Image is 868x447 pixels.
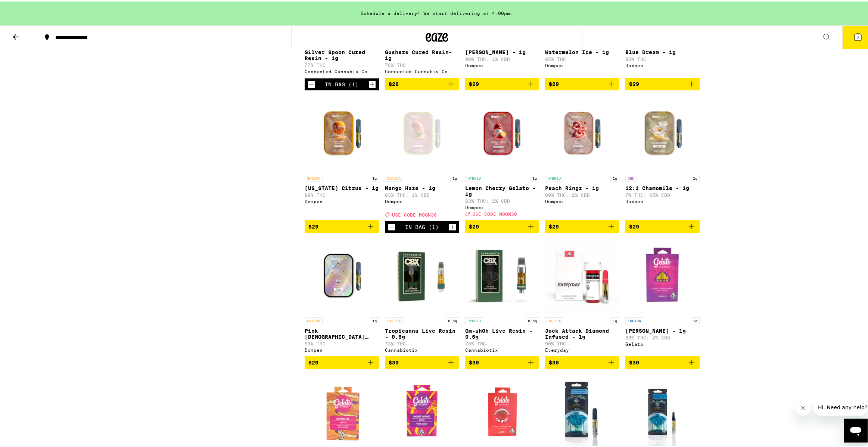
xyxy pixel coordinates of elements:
[385,316,403,323] p: SATIVA
[305,198,379,202] div: Dompen
[610,173,619,180] p: 1g
[465,95,539,219] a: Open page for Lemon Cherry Gelato - 1g from Dompen
[545,355,619,367] button: Add to bag
[545,219,619,232] button: Add to bag
[625,55,700,60] p: 85% THC
[857,34,859,38] span: 7
[625,95,700,219] a: Open page for 12:1 Chamomile - 1g from Dompen
[691,173,700,180] p: 1g
[305,355,379,367] button: Add to bag
[549,222,559,228] span: $29
[385,238,459,312] img: Cannabiotix - Tropicanna Live Resin - 0.5g
[385,184,459,190] p: Mango Haze - 1g
[305,173,323,180] p: SATIVA
[629,222,639,228] span: $29
[385,340,459,345] p: 73% THC
[389,358,399,364] span: $30
[465,316,483,323] p: HYBRID
[545,95,619,219] a: Open page for Peach Ringz - 1g from Dompen
[385,76,459,89] button: Add to bag
[625,184,700,190] p: 12:1 Chamomile - 1g
[370,173,379,180] p: 1g
[308,358,318,364] span: $29
[625,191,700,196] p: 7% THC: 65% CBD
[472,210,517,215] span: USE CODE MOON30
[385,198,459,202] div: Dompen
[325,80,358,86] div: In Bag (1)
[385,346,459,351] div: Cannabiotix
[305,48,379,60] p: Silver Spoon Cured Resin - 1g
[385,238,459,355] a: Open page for Tropicanna Live Resin - 0.5g from Cannabiotix
[545,76,619,89] button: Add to bag
[545,95,619,170] img: Dompen - Peach Ringz - 1g
[308,222,318,228] span: $29
[625,48,700,54] p: Blue Dream - 1g
[610,316,619,323] p: 1g
[465,326,539,338] p: Gm-uhOh Live Resin - 0.5g
[545,48,619,54] p: Watermelon Ice - 1g
[844,417,868,441] iframe: Button to launch messaging window
[388,222,395,229] button: Decrement
[385,61,459,66] p: 76% THC
[368,79,376,87] button: Increment
[465,197,539,202] p: 83% THC: 2% CBD
[625,95,700,170] img: Dompen - 12:1 Chamomile - 1g
[625,334,700,339] p: 88% THC: 2% CBD
[625,316,643,323] p: INDICA
[385,173,403,180] p: SATIVA
[549,358,559,364] span: $30
[629,80,639,86] span: $29
[308,79,315,87] button: Decrement
[465,340,539,345] p: 75% THC
[305,340,379,345] p: 90% THC
[305,191,379,196] p: 89% THC
[545,346,619,351] div: Everyday
[545,238,619,312] img: Everyday - Jack Attack Diamond Infused - 1g
[385,326,459,338] p: Tropicanna Live Resin - 0.5g
[545,326,619,338] p: Jack Attack Diamond Infused - 1g
[625,198,700,202] div: Dompen
[405,223,439,229] div: In Bag (1)
[305,238,379,312] img: Dompen - Pink Jesus Live Resin Liquid Diamonds - 1g
[625,340,700,345] div: Gelato
[796,399,811,414] iframe: Close message
[446,316,459,323] p: 0.5g
[625,238,700,355] a: Open page for Bubba Kush - 1g from Gelato
[385,68,459,72] div: Connected Cannabis Co
[305,184,379,190] p: [US_STATE] Citrus - 1g
[385,48,459,60] p: Gushers Cured Resin- 1g
[305,316,323,323] p: SATIVA
[545,340,619,345] p: 90% THC
[465,238,539,355] a: Open page for Gm-uhOh Live Resin - 0.5g from Cannabiotix
[691,316,700,323] p: 1g
[465,184,539,196] p: Lemon Cherry Gelato - 1g
[465,48,539,54] p: [PERSON_NAME] - 1g
[469,222,479,228] span: $29
[625,173,637,180] p: CBD
[449,222,456,229] button: Increment
[465,238,539,312] img: Cannabiotix - Gm-uhOh Live Resin - 0.5g
[305,326,379,338] p: Pink [DEMOGRAPHIC_DATA] Live Resin Liquid Diamonds - 1g
[465,76,539,89] button: Add to bag
[465,204,539,208] div: Dompen
[545,184,619,190] p: Peach Ringz - 1g
[549,80,559,86] span: $29
[545,198,619,202] div: Dompen
[370,316,379,323] p: 1g
[305,68,379,72] div: Connected Cannabis Co
[625,326,700,332] p: [PERSON_NAME] - 1g
[305,346,379,351] div: Dompen
[305,95,379,170] img: Dompen - California Citrus - 1g
[305,95,379,219] a: Open page for California Citrus - 1g from Dompen
[545,238,619,355] a: Open page for Jack Attack Diamond Infused - 1g from Everyday
[545,62,619,66] div: Dompen
[629,358,639,364] span: $30
[465,95,539,170] img: Dompen - Lemon Cherry Gelato - 1g
[465,62,539,66] div: Dompen
[625,238,700,312] img: Gelato - Bubba Kush - 1g
[385,95,459,220] a: Open page for Mango Haze - 1g from Dompen
[385,191,459,196] p: 83% THC: 1% CBD
[469,358,479,364] span: $30
[305,61,379,66] p: 77% THC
